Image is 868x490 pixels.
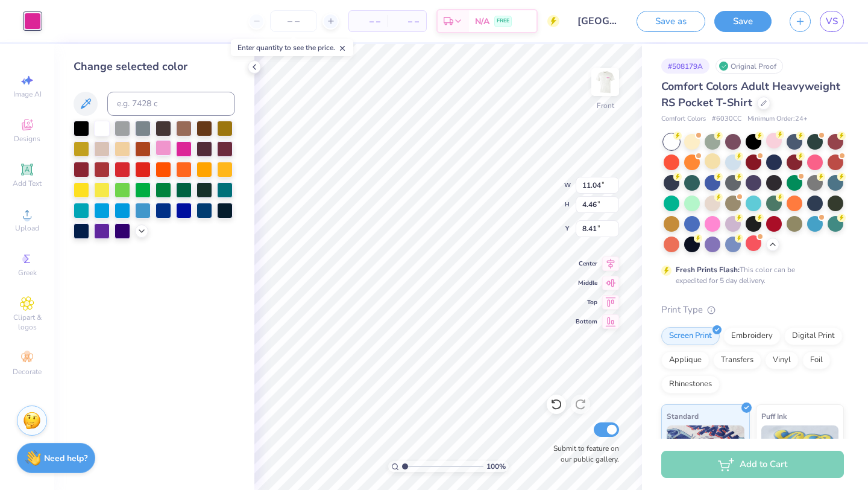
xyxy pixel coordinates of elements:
[765,351,799,369] div: Vinyl
[597,100,614,111] div: Front
[715,59,783,74] div: Original Proof
[44,453,87,464] strong: Need help?
[107,92,235,116] input: e.g. 7428 c
[475,15,489,28] span: N/A
[676,264,824,286] div: This color can be expedited for 5 day delivery.
[13,179,42,188] span: Add Text
[270,10,317,32] input: – –
[593,70,617,94] img: Front
[747,114,808,124] span: Minimum Order: 24 +
[637,11,705,32] button: Save as
[13,367,42,377] span: Decorate
[661,114,706,124] span: Comfort Colors
[486,461,506,472] span: 100 %
[661,303,844,317] div: Print Type
[676,265,740,275] strong: Fresh Prints Flash:
[576,259,597,268] span: Center
[713,351,761,369] div: Transfers
[356,15,380,28] span: – –
[820,11,844,32] a: VS
[661,327,720,345] div: Screen Print
[761,425,839,486] img: Puff Ink
[13,89,42,99] span: Image AI
[568,9,627,33] input: Untitled Design
[15,223,39,233] span: Upload
[826,14,838,28] span: VS
[667,410,699,422] span: Standard
[661,79,840,110] span: Comfort Colors Adult Heavyweight RS Pocket T-Shirt
[18,268,37,278] span: Greek
[576,298,597,307] span: Top
[576,317,597,326] span: Bottom
[576,279,597,287] span: Middle
[784,327,843,345] div: Digital Print
[74,59,235,75] div: Change selected color
[661,351,709,369] div: Applique
[231,39,353,56] div: Enter quantity to see the price.
[667,425,744,486] img: Standard
[802,351,831,369] div: Foil
[6,313,48,332] span: Clipart & logos
[712,114,741,124] span: # 6030CC
[714,11,772,32] button: Save
[723,327,781,345] div: Embroidery
[547,443,619,465] label: Submit to feature on our public gallery.
[395,15,419,28] span: – –
[661,59,709,74] div: # 508179A
[761,410,787,422] span: Puff Ink
[661,375,720,393] div: Rhinestones
[497,17,509,25] span: FREE
[14,134,40,144] span: Designs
